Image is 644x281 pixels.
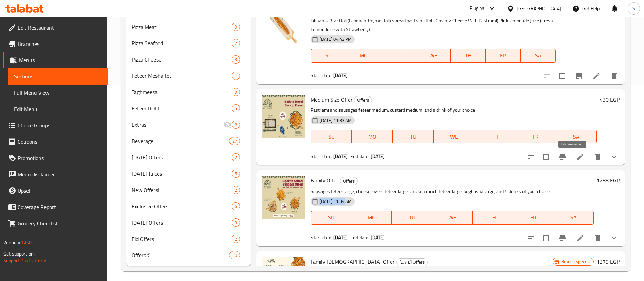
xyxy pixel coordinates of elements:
[262,95,305,138] img: Medium Size Offer
[419,51,448,60] span: WE
[454,51,483,60] span: TH
[223,121,232,129] svg: Inactive section
[132,202,232,210] span: Exclusive Offers
[232,39,240,47] div: items
[349,51,378,60] span: MO
[132,88,232,96] span: Taghmeesa
[333,233,348,242] b: [DATE]
[475,213,510,223] span: TH
[132,170,232,178] div: Ramadan Juices
[232,186,240,194] div: items
[132,251,229,259] div: Offers %
[232,154,240,161] span: 2
[18,23,102,32] span: Edit Restaurant
[396,258,428,266] div: Ramadan Offers
[132,235,232,243] span: Eid Offers
[590,230,606,246] button: delete
[352,130,392,143] button: MO
[489,51,518,60] span: FR
[554,230,571,246] button: Branch-specific-item
[513,211,553,225] button: FR
[435,213,470,223] span: WE
[232,73,240,79] span: 1
[232,40,240,47] span: 2
[381,49,416,63] button: TU
[432,211,473,225] button: WE
[232,153,240,161] div: items
[317,117,354,124] span: [DATE] 11:33 AM
[3,166,108,182] a: Menu disclaimer
[571,68,587,84] button: Branch-specific-item
[229,251,240,259] div: items
[606,68,622,84] button: delete
[610,234,618,242] svg: Show Choices
[311,211,351,225] button: SU
[314,51,343,60] span: SU
[516,213,551,223] span: FR
[523,51,553,60] span: SA
[311,187,594,196] p: Sausages feteer large, cheese lovers feteer large, chicken ranch feteer large, boghasha large, an...
[340,177,358,185] div: Offers
[232,121,240,129] div: items
[232,219,240,226] span: 3
[518,132,553,142] span: FR
[314,213,349,223] span: SU
[132,153,232,161] span: [DATE] Offers
[232,203,240,210] span: 6
[18,170,102,178] span: Menu disclaimer
[132,186,232,194] div: New Offers!
[126,117,251,133] div: Extras8
[232,55,240,64] div: items
[232,88,240,96] div: items
[232,104,240,112] div: items
[311,106,597,115] p: Pastrami and sausages feteer medium, custard medium, and a drink of your choice
[470,4,484,13] div: Plugins
[394,213,429,223] span: TU
[610,153,618,161] svg: Show Choices
[18,121,102,129] span: Choice Groups
[556,130,597,143] button: SA
[606,230,622,246] button: show more
[559,132,594,142] span: SA
[515,130,556,143] button: FR
[600,95,620,104] h6: 430 EGP
[558,258,593,265] span: Branch specific
[18,219,102,227] span: Grocery Checklist
[126,247,251,263] div: Offers %20
[126,133,251,149] div: Beverage27
[596,257,620,266] h6: 1279 EGP
[132,121,223,129] div: Extras
[311,130,352,143] button: SU
[350,233,369,242] span: End date:
[340,177,357,185] span: Offers
[232,202,240,210] div: items
[553,211,594,225] button: SA
[3,215,108,231] a: Grocery Checklist
[3,182,108,199] a: Upsell
[606,149,622,165] button: show more
[132,170,232,178] span: [DATE] Juices
[397,258,427,266] span: [DATE] Offers
[517,5,562,12] div: [GEOGRAPHIC_DATA]
[346,49,381,63] button: MO
[126,214,251,231] div: [DATE] Offers3
[126,149,251,165] div: [DATE] Offers2
[522,149,539,165] button: sort-choices
[232,187,240,193] span: 2
[354,132,390,142] span: MO
[371,152,385,161] b: [DATE]
[18,203,102,211] span: Coverage Report
[132,55,232,64] span: Pizza Cheese
[311,257,395,267] span: Family [DEMOGRAPHIC_DATA] Offer
[371,233,385,242] b: [DATE]
[317,36,354,42] span: [DATE] 04:43 PM
[19,56,102,64] span: Menus
[354,213,389,223] span: MO
[311,94,353,105] span: Medium Size Offer
[590,149,606,165] button: delete
[132,137,229,145] span: Beverage
[3,117,108,134] a: Choice Groups
[132,104,232,112] span: Feteer ROLL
